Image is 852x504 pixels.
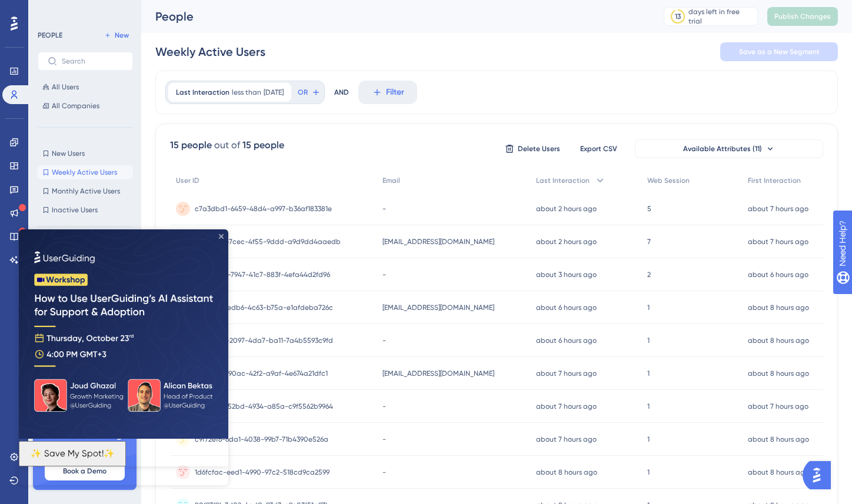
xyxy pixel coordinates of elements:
[52,101,99,111] span: All Companies
[536,402,597,410] time: about 7 hours ago
[536,336,597,345] time: about 6 hours ago
[195,270,330,279] span: d7abc342-7947-41c7-883f-4efa44d2fd96
[242,138,284,152] div: 15 people
[38,146,133,161] button: New Users
[155,44,265,60] div: Weekly Active Users
[688,7,754,26] div: days left in free trial
[748,369,809,378] time: about 8 hours ago
[748,238,808,246] time: about 7 hours ago
[536,176,590,185] span: Last Interaction
[195,303,333,312] span: 77a7b721-edb6-4c63-b75a-e1afdeba726c
[38,31,62,40] div: PEOPLE
[155,8,634,25] div: People
[647,369,650,378] span: 1
[774,12,831,21] span: Publish Changes
[647,237,651,246] span: 7
[748,402,808,410] time: about 7 hours ago
[382,237,494,246] span: [EMAIL_ADDRESS][DOMAIN_NAME]
[382,435,386,444] span: -
[739,47,820,56] span: Save as a New Segment
[52,186,120,196] span: Monthly Active Users
[38,99,133,113] button: All Companies
[580,144,617,153] span: Export CSV
[195,402,333,411] span: f6a02736-52bd-4934-a85a-c9f5562b9964
[536,271,597,279] time: about 3 hours ago
[62,57,123,65] input: Search
[170,138,212,152] div: 15 people
[647,270,651,279] span: 2
[767,7,838,26] button: Publish Changes
[675,12,681,21] div: 13
[382,204,386,213] span: -
[176,88,229,97] span: Last Interaction
[264,88,284,97] span: [DATE]
[382,336,386,345] span: -
[748,176,801,185] span: First Interaction
[52,149,85,158] span: New Users
[536,435,597,443] time: about 7 hours ago
[200,5,205,9] div: Close Preview
[647,435,650,444] span: 1
[647,402,650,411] span: 1
[28,3,74,17] span: Need Help?
[647,336,650,345] span: 1
[748,435,809,443] time: about 8 hours ago
[382,369,494,378] span: [EMAIL_ADDRESS][DOMAIN_NAME]
[382,270,386,279] span: -
[214,138,240,152] div: out of
[38,203,133,217] button: Inactive Users
[536,238,597,246] time: about 2 hours ago
[195,435,328,444] span: c9f72ef6-6da1-4038-99b7-71b4390e526a
[748,271,808,279] time: about 6 hours ago
[647,468,650,477] span: 1
[382,468,386,477] span: -
[536,369,597,378] time: about 7 hours ago
[720,42,838,61] button: Save as a New Segment
[647,303,650,312] span: 1
[382,402,386,411] span: -
[52,168,117,177] span: Weekly Active Users
[195,336,333,345] span: 98b34d1e-2097-4da7-ba11-7a4b5593c9fd
[195,204,332,213] span: c7a3dbd1-6459-48d4-a997-b36af183381e
[195,468,330,477] span: 1d6fcfac-eed1-4990-97c2-518cd9ca2599
[503,139,562,158] button: Delete Users
[100,28,133,42] button: New
[334,81,349,104] div: AND
[748,205,808,213] time: about 7 hours ago
[115,31,129,40] span: New
[647,204,651,213] span: 5
[38,165,133,179] button: Weekly Active Users
[195,237,341,246] span: df4d3856-7cec-4f55-9ddd-a9d9dd4aaedb
[536,303,597,312] time: about 6 hours ago
[748,336,809,345] time: about 8 hours ago
[386,85,404,99] span: Filter
[518,144,560,153] span: Delete Users
[635,139,823,158] button: Available Attributes (11)
[569,139,628,158] button: Export CSV
[298,88,308,97] span: OR
[358,81,417,104] button: Filter
[195,369,328,378] span: c1973200-90ac-42f2-a9af-4e674a21dfc1
[748,468,809,476] time: about 8 hours ago
[176,176,199,185] span: User ID
[748,303,809,312] time: about 8 hours ago
[38,80,133,94] button: All Users
[38,184,133,198] button: Monthly Active Users
[803,458,838,493] iframe: UserGuiding AI Assistant Launcher
[683,144,762,153] span: Available Attributes (11)
[382,176,400,185] span: Email
[647,176,690,185] span: Web Session
[52,205,98,215] span: Inactive Users
[232,88,261,97] span: less than
[52,82,79,92] span: All Users
[296,83,322,102] button: OR
[536,468,597,476] time: about 8 hours ago
[536,205,597,213] time: about 2 hours ago
[382,303,494,312] span: [EMAIL_ADDRESS][DOMAIN_NAME]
